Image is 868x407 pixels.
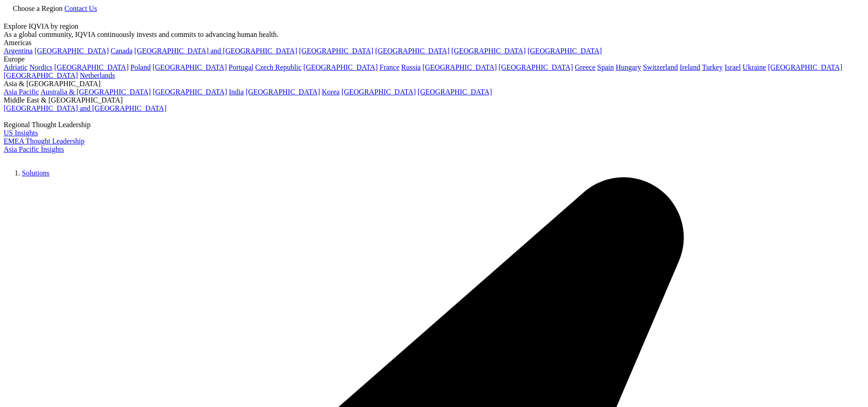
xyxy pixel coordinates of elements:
div: Americas [4,39,864,47]
a: EMEA Thought Leadership [4,137,84,145]
a: Argentina [4,47,33,55]
a: [GEOGRAPHIC_DATA] [4,72,78,79]
div: Regional Thought Leadership [4,121,864,129]
div: Asia & [GEOGRAPHIC_DATA] [4,80,864,88]
a: Adriatic [4,63,27,71]
a: Contact Us [64,5,97,12]
a: [GEOGRAPHIC_DATA] and [GEOGRAPHIC_DATA] [4,104,166,112]
div: As a global community, IQVIA continuously invests and commits to advancing human health. [4,31,864,39]
div: Explore IQVIA by region [4,22,864,31]
a: Asia Pacific [4,88,39,96]
div: Europe [4,55,864,63]
a: US Insights [4,129,38,137]
span: Choose a Region [13,5,62,12]
div: Middle East & [GEOGRAPHIC_DATA] [4,96,864,104]
a: Asia Pacific Insights [4,145,64,153]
